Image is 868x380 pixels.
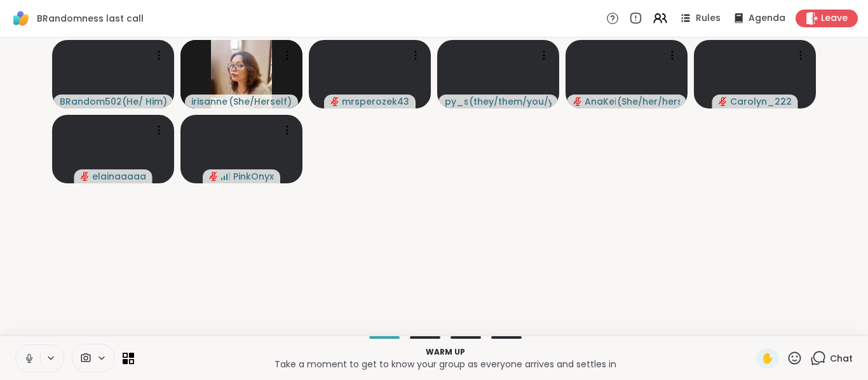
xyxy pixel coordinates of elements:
[469,95,552,108] span: ( they/them/you/y'all/i/we )
[719,97,728,106] span: audio-muted
[730,95,792,108] span: Carolyn_222
[617,95,680,108] span: ( She/her/hers/[PERSON_NAME] )
[191,95,227,108] span: irisanne
[142,358,749,370] p: Take a moment to get to know your group as everyone arrives and settles in
[696,12,721,25] span: Rules
[330,97,339,106] span: audio-muted
[37,12,144,25] span: BRandomness last call
[211,40,272,108] img: irisanne
[830,352,853,365] span: Chat
[92,170,146,183] span: elainaaaaa
[445,95,468,108] span: py_sch
[81,172,90,181] span: audio-muted
[761,351,774,366] span: ✋
[749,12,785,25] span: Agenda
[10,8,32,29] img: ShareWell Logomark
[122,95,166,108] span: ( He/ Him )
[229,95,292,108] span: ( She/Herself )
[60,95,121,108] span: BRandom502
[209,172,218,181] span: audio-muted
[821,12,848,25] span: Leave
[585,95,616,108] span: AnaKeilyLlaneza
[233,170,274,183] span: PinkOnyx
[342,95,409,108] span: mrsperozek43
[573,97,582,106] span: audio-muted
[142,346,749,358] p: Warm up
